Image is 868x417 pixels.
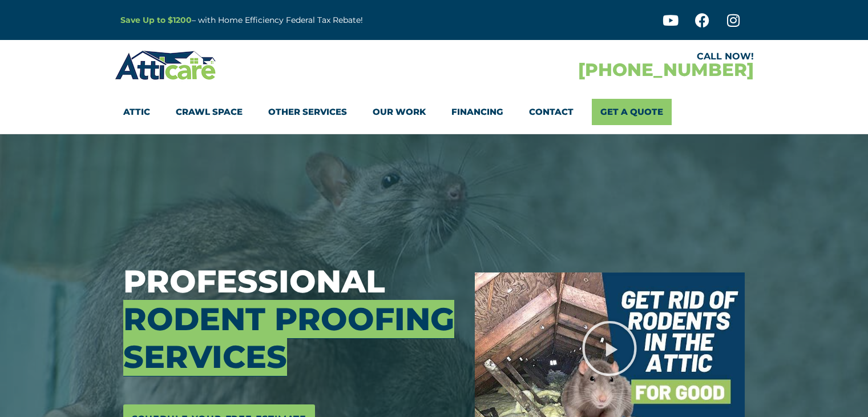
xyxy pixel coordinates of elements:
a: Financing [451,99,503,125]
nav: Menu [123,99,745,125]
div: CALL NOW! [434,52,754,61]
a: Crawl Space [176,99,243,125]
a: Contact [529,99,574,125]
a: Get A Quote [592,99,672,125]
div: Play Video [581,320,638,377]
a: Our Work [373,99,426,125]
a: Attic [123,99,150,125]
a: Save Up to $1200 [120,15,192,25]
p: – with Home Efficiency Federal Tax Rebate! [120,14,490,27]
a: Other Services [268,99,347,125]
span: Rodent Proofing Services [123,300,454,376]
h3: Professional [123,263,458,376]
